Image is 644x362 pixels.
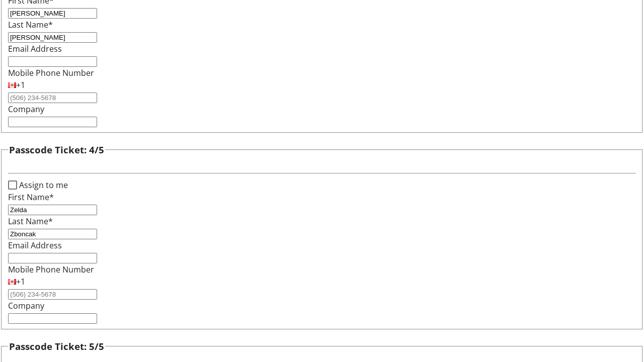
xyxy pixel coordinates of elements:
[8,192,54,203] label: First Name*
[8,67,94,78] label: Mobile Phone Number
[8,216,53,227] label: Last Name*
[9,143,104,157] h3: Passcode Ticket: 4/5
[8,289,97,300] input: (506) 234-5678
[8,264,94,275] label: Mobile Phone Number
[8,240,62,251] label: Email Address
[8,300,44,311] label: Company
[8,43,62,54] label: Email Address
[17,179,68,191] label: Assign to me
[9,339,104,353] h3: Passcode Ticket: 5/5
[8,19,53,30] label: Last Name*
[8,104,44,115] label: Company
[8,93,97,103] input: (506) 234-5678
